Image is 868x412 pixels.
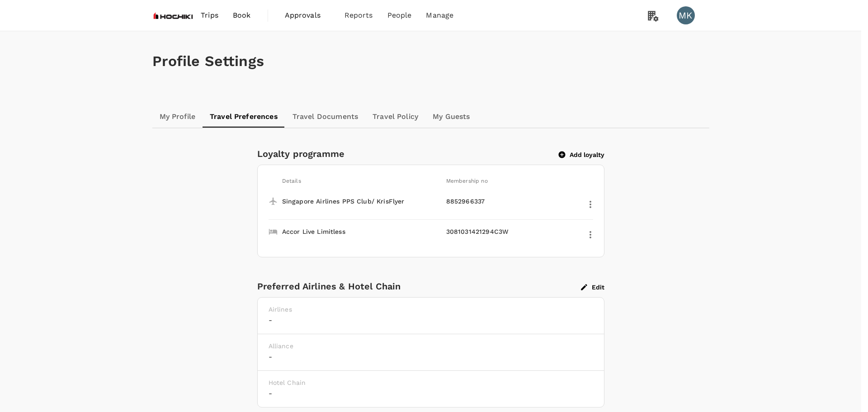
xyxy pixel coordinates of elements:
a: Travel Preferences [203,106,285,128]
span: Reports [344,10,373,21]
a: Travel Policy [365,106,425,128]
span: Membership no [446,178,488,184]
p: 3081031421294C3W [446,227,580,236]
h6: Loyalty programme [257,147,552,161]
a: Travel Documents [285,106,365,128]
h6: - [269,387,593,400]
img: Hochiki Asia Pacific Pte Ltd [152,5,194,25]
button: Add loyalty [559,151,604,159]
p: Airlines [269,305,593,314]
span: Approvals [285,10,330,21]
button: Edit [581,283,604,291]
p: Singapore Airlines PPS Club/ KrisFlyer [282,197,443,206]
p: Hotel Chain [269,378,593,387]
a: My Guests [425,106,477,128]
h1: Profile Settings [152,53,709,70]
h6: - [269,314,593,327]
span: Details [282,178,301,184]
div: Preferred Airlines & Hotel Chain [257,279,581,294]
p: 8852966337 [446,197,580,206]
span: Manage [426,10,453,21]
span: Trips [201,10,218,21]
a: My Profile [152,106,203,128]
p: Accor Live Limitless [282,227,443,236]
span: Book [233,10,251,21]
h6: - [269,350,593,363]
div: MK [677,6,695,24]
span: People [387,10,412,21]
p: Alliance [269,341,593,350]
